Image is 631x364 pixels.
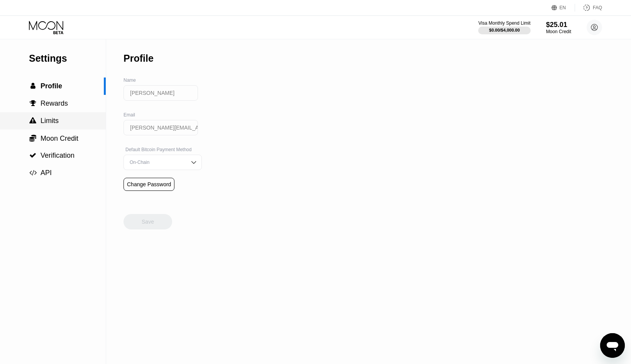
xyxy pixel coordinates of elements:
[123,53,154,64] div: Profile
[29,134,37,142] div: 
[593,5,602,10] div: FAQ
[489,28,520,32] div: $0.00 / $4,000.00
[600,333,625,358] iframe: Button to launch messaging window
[29,53,106,64] div: Settings
[30,100,36,107] span: 
[478,20,530,34] div: Visa Monthly Spend Limit$0.00/$4,000.00
[41,99,68,107] span: Rewards
[29,83,37,89] div: 
[560,5,566,10] div: EN
[123,112,202,118] div: Email
[127,181,171,187] div: Change Password
[29,169,37,176] span: 
[546,29,571,34] div: Moon Credit
[29,169,37,176] div: 
[29,117,36,124] span: 
[41,82,62,90] span: Profile
[546,21,571,34] div: $25.01Moon Credit
[30,83,36,89] span: 
[123,147,202,152] div: Default Bitcoin Payment Method
[41,169,52,177] span: API
[123,178,174,191] div: Change Password
[41,117,59,125] span: Limits
[478,20,530,26] div: Visa Monthly Spend Limit
[41,135,78,142] span: Moon Credit
[29,152,36,159] span: 
[29,134,36,142] span: 
[575,4,602,12] div: FAQ
[29,100,37,107] div: 
[123,78,202,83] div: Name
[29,152,37,159] div: 
[551,4,575,12] div: EN
[41,152,74,159] span: Verification
[546,21,571,29] div: $25.01
[128,160,186,165] div: On-Chain
[29,117,37,124] div: 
